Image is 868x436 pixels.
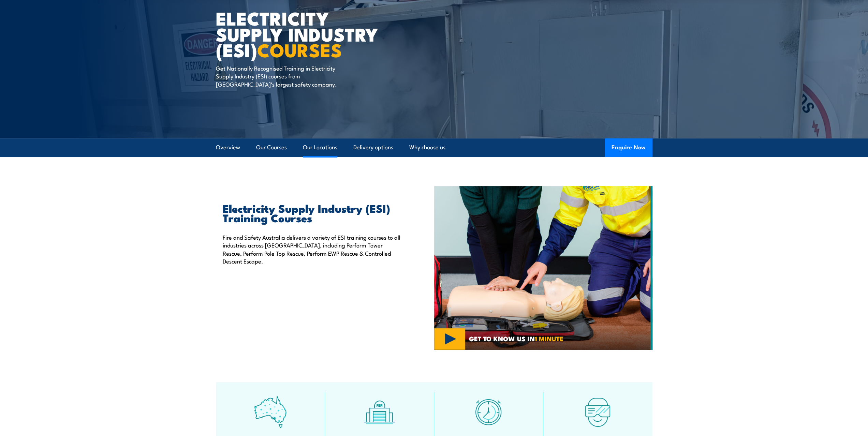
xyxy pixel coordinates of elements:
a: Delivery options [353,138,393,156]
button: Enquire Now [605,138,652,157]
h1: Electricity Supply Industry (ESI) [216,10,384,58]
p: Fire and Safety Australia delivers a variety of ESI training courses to all industries across [GE... [223,233,403,265]
a: Why choose us [409,138,445,156]
h2: Electricity Supply Industry (ESI) Training Courses [223,203,403,222]
strong: 1 MINUTE [535,333,563,343]
img: Electricity Supply Industry (ESI) Training Courses [434,186,652,350]
img: facilities-icon [363,396,396,428]
span: GET TO KNOW US IN [469,335,563,342]
strong: COURSES [257,35,342,63]
a: Our Courses [256,138,287,156]
img: auswide-icon [254,396,286,428]
img: fast-icon [472,396,505,428]
a: Overview [216,138,240,156]
a: Our Locations [303,138,337,156]
p: Get Nationally Recognised Training in Electricity Supply Industry (ESI) courses from [GEOGRAPHIC_... [216,64,340,88]
img: tech-icon [582,396,614,428]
